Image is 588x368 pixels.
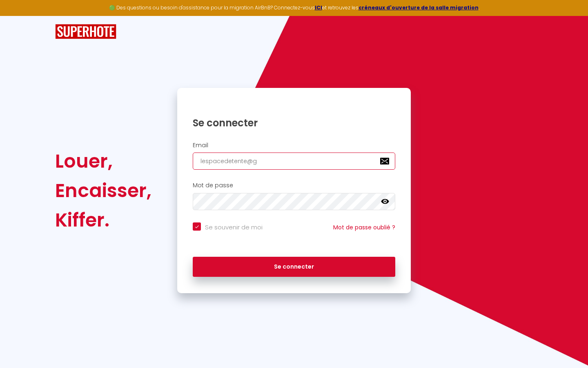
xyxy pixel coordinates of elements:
[193,182,395,189] h2: Mot de passe
[193,142,395,149] h2: Email
[359,4,479,11] a: créneaux d'ouverture de la salle migration
[55,205,151,235] div: Kiffer.
[193,153,395,170] input: Ton Email
[7,3,31,28] button: Ouvrir le widget de chat LiveChat
[55,146,151,176] div: Louer,
[315,4,322,11] a: ICI
[193,117,395,129] h1: Se connecter
[333,223,395,231] a: Mot de passe oublié ?
[193,257,395,277] button: Se connecter
[55,176,151,205] div: Encaisser,
[55,24,116,39] img: SuperHote logo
